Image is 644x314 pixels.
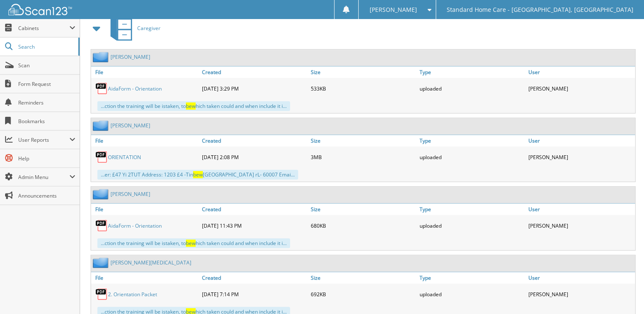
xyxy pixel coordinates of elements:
[18,99,75,106] span: Reminders
[526,217,635,234] div: [PERSON_NAME]
[417,204,526,215] a: Type
[526,272,635,284] a: User
[309,217,417,234] div: 680KB
[93,189,111,199] img: folder2.png
[91,204,200,215] a: File
[447,7,633,12] span: Standard Home Care - [GEOGRAPHIC_DATA], [GEOGRAPHIC_DATA]
[95,219,108,232] img: PDF.png
[95,82,108,95] img: PDF.png
[97,170,298,179] div: ...er: £47 Yi 2TUT Address: 1203 £4 -Tin [GEOGRAPHIC_DATA] rL- 60007 Emai...
[200,286,309,303] div: [DATE] 7:14 PM
[95,151,108,163] img: PDF.png
[18,80,75,88] span: Form Request
[97,101,290,111] div: ...ction the training will be istaken, to hich taken could and when include it i...
[111,122,150,129] a: [PERSON_NAME]
[108,222,162,229] a: AidaForm - Orientation
[417,66,526,78] a: Type
[417,149,526,165] div: uploaded
[18,136,69,143] span: User Reports
[91,66,200,78] a: File
[18,174,69,181] span: Admin Menu
[105,11,160,45] a: Caregiver
[200,217,309,234] div: [DATE] 11:43 PM
[18,43,74,50] span: Search
[93,52,111,62] img: folder2.png
[309,204,417,215] a: Size
[93,257,111,268] img: folder2.png
[309,80,417,97] div: 533KB
[526,135,635,146] a: User
[417,135,526,146] a: Type
[18,25,69,32] span: Cabinets
[417,80,526,97] div: uploaded
[18,155,75,162] span: Help
[200,204,309,215] a: Created
[417,272,526,284] a: Type
[108,85,162,92] a: AidaForm - Orientation
[200,135,309,146] a: Created
[417,286,526,303] div: uploaded
[186,240,196,247] span: bew
[526,286,635,303] div: [PERSON_NAME]
[200,149,309,165] div: [DATE] 2:08 PM
[526,204,635,215] a: User
[309,66,417,78] a: Size
[108,291,157,298] a: 2. Orientation Packet
[111,53,150,61] a: [PERSON_NAME]
[91,135,200,146] a: File
[91,272,200,284] a: File
[8,4,72,15] img: scan123-logo-white.svg
[200,272,309,284] a: Created
[18,192,75,199] span: Announcements
[108,154,141,161] a: ORIENTATION
[309,135,417,146] a: Size
[111,190,150,198] a: [PERSON_NAME]
[309,272,417,284] a: Size
[602,273,644,314] iframe: Chat Widget
[309,149,417,165] div: 3MB
[18,62,75,69] span: Scan
[526,80,635,97] div: [PERSON_NAME]
[200,66,309,78] a: Created
[193,171,203,178] span: bew
[111,259,191,266] a: [PERSON_NAME][MEDICAL_DATA]
[309,286,417,303] div: 692KB
[369,7,417,12] span: [PERSON_NAME]
[137,25,160,32] span: Caregiver
[186,102,196,110] span: bew
[97,238,290,248] div: ...ction the training will be istaken, to hich taken could and when include it i...
[526,149,635,165] div: [PERSON_NAME]
[417,217,526,234] div: uploaded
[200,80,309,97] div: [DATE] 3:29 PM
[526,66,635,78] a: User
[93,120,111,131] img: folder2.png
[95,288,108,300] img: PDF.png
[18,118,75,125] span: Bookmarks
